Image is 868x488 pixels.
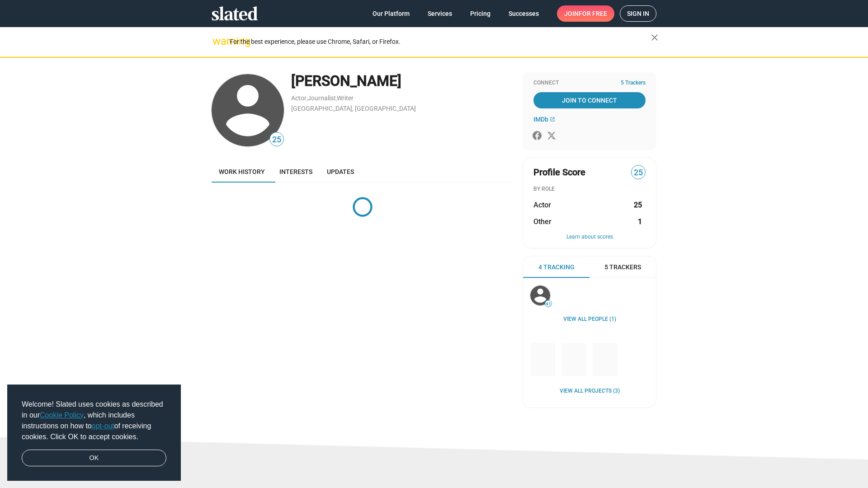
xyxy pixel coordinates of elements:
span: for free [579,5,607,22]
span: Actor [533,200,551,210]
span: Join To Connect [535,92,644,108]
span: Profile Score [533,166,585,178]
div: Connect [533,80,646,87]
a: dismiss cookie message [22,450,166,467]
span: 4 Tracking [538,263,575,272]
a: Updates [320,161,361,183]
a: Journalist [307,94,336,102]
span: Services [428,5,452,22]
mat-icon: open_in_new [550,117,555,122]
span: 25 [632,167,645,179]
strong: 25 [634,200,642,210]
span: Welcome! Slated uses cookies as described in our , which includes instructions on how to of recei... [22,399,166,442]
span: Successes [509,5,539,22]
span: Sign in [627,6,649,21]
a: Cookie Policy [40,411,84,419]
a: IMDb [533,116,555,123]
span: Interests [279,168,312,175]
a: Services [420,5,459,22]
div: BY ROLE [533,186,646,193]
span: Other [533,217,552,226]
a: Join To Connect [533,92,646,108]
span: 41 [545,301,552,307]
a: View all Projects (3) [560,388,620,395]
div: For the best experience, please use Chrome, Safari, or Firefox. [230,36,651,48]
span: Pricing [470,5,491,22]
span: Join [564,5,607,22]
span: Updates [327,168,354,175]
div: [PERSON_NAME] [291,71,514,91]
a: Interests [272,161,320,183]
a: View all People (1) [563,316,616,323]
a: [GEOGRAPHIC_DATA], [GEOGRAPHIC_DATA] [291,105,416,112]
span: IMDb [533,116,548,123]
a: Our Platform [365,5,417,22]
a: opt-out [92,422,114,430]
a: Successes [501,5,546,22]
a: Joinfor free [557,5,614,22]
a: Writer [337,94,354,102]
span: 5 Trackers [621,80,646,87]
mat-icon: close [649,32,660,43]
a: Actor [291,94,307,102]
button: Learn about scores [533,234,646,241]
mat-icon: warning [212,36,223,47]
span: 25 [270,134,283,146]
a: Sign in [620,5,656,22]
span: Our Platform [373,5,410,22]
span: , [336,96,337,101]
span: Work history [219,168,265,175]
a: Pricing [463,5,498,22]
div: cookieconsent [7,385,181,481]
a: Work history [212,161,272,183]
strong: 1 [638,217,642,226]
span: 5 Trackers [604,263,641,272]
span: , [307,96,307,101]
